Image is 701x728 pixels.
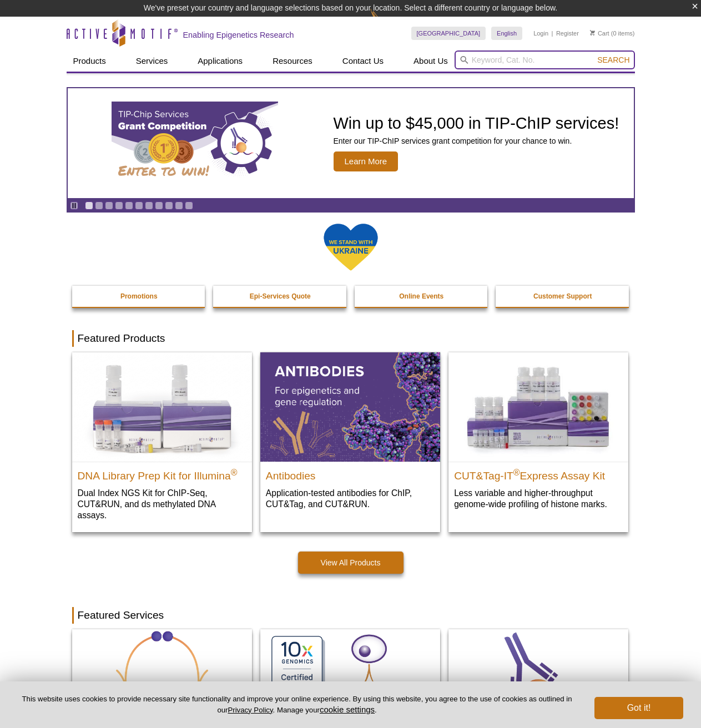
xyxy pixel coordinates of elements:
[334,115,619,132] h2: Win up to $45,000 in TIP-ChIP services!
[448,352,628,461] img: CUT&Tag-IT® Express Assay Kit
[266,50,319,72] a: Resources
[85,201,93,210] a: Go to slide 1
[72,607,629,624] h2: Featured Services
[78,487,246,521] p: Dual Index NGS Kit for ChIP-Seq, CUT&RUN, and ds methylated DNA assays.
[298,552,404,574] a: View All Products
[70,201,78,210] a: Toggle autoplay
[407,50,455,72] a: About Us
[72,286,206,307] a: Promotions
[260,352,440,461] img: All Antibodies
[594,55,633,65] button: Search
[115,201,123,210] a: Go to slide 4
[228,706,273,714] a: Privacy Policy
[590,29,609,37] a: Cart
[266,487,435,510] p: Application-tested antibodies for ChIP, CUT&Tag, and CUT&RUN.
[260,352,440,520] a: All Antibodies Antibodies Application-tested antibodies for ChIP, CUT&Tag, and CUT&RUN.
[355,286,489,307] a: Online Events
[370,8,400,34] img: Change Here
[18,694,576,715] p: This website uses cookies to provide necessary site functionality and improve your online experie...
[533,29,548,37] a: Login
[72,330,629,347] h2: Featured Products
[183,30,294,40] h2: Enabling Epigenetics Research
[231,467,238,477] sup: ®
[454,487,623,510] p: Less variable and higher-throughput genome-wide profiling of histone marks​.
[72,352,252,532] a: DNA Library Prep Kit for Illumina DNA Library Prep Kit for Illumina® Dual Index NGS Kit for ChIP-...
[68,88,634,198] a: TIP-ChIP Services Grant Competition Win up to $45,000 in TIP-ChIP services! Enter our TIP-ChIP se...
[95,201,103,210] a: Go to slide 2
[68,88,634,198] article: TIP-ChIP Services Grant Competition
[513,467,520,477] sup: ®
[250,292,311,300] strong: Epi-Services Quote
[266,465,435,482] h2: Antibodies
[336,50,390,72] a: Contact Us
[334,136,619,146] p: Enter our TIP-ChIP services grant competition for your chance to win.
[185,201,193,210] a: Go to slide 11
[552,27,553,40] li: |
[145,201,153,210] a: Go to slide 7
[320,705,375,714] button: cookie settings
[125,201,133,210] a: Go to slide 5
[533,292,592,300] strong: Customer Support
[112,102,278,185] img: TIP-ChIP Services Grant Competition
[155,201,163,210] a: Go to slide 8
[334,151,399,171] span: Learn More
[597,55,629,64] span: Search
[454,465,623,482] h2: CUT&Tag-IT Express Assay Kit
[594,697,683,719] button: Got it!
[399,292,443,300] strong: Online Events
[491,27,522,40] a: English
[448,352,628,520] a: CUT&Tag-IT® Express Assay Kit CUT&Tag-IT®Express Assay Kit Less variable and higher-throughput ge...
[590,30,595,36] img: Your Cart
[72,352,252,461] img: DNA Library Prep Kit for Illumina
[120,292,158,300] strong: Promotions
[590,27,635,40] li: (0 items)
[323,223,379,272] img: We Stand With Ukraine
[496,286,630,307] a: Customer Support
[191,50,249,72] a: Applications
[455,50,635,69] input: Keyword, Cat. No.
[165,201,173,210] a: Go to slide 9
[135,201,143,210] a: Go to slide 6
[78,465,246,482] h2: DNA Library Prep Kit for Illumina
[129,50,175,72] a: Services
[411,27,486,40] a: [GEOGRAPHIC_DATA]
[556,29,579,37] a: Register
[213,286,347,307] a: Epi-Services Quote
[175,201,183,210] a: Go to slide 10
[67,50,113,72] a: Products
[105,201,113,210] a: Go to slide 3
